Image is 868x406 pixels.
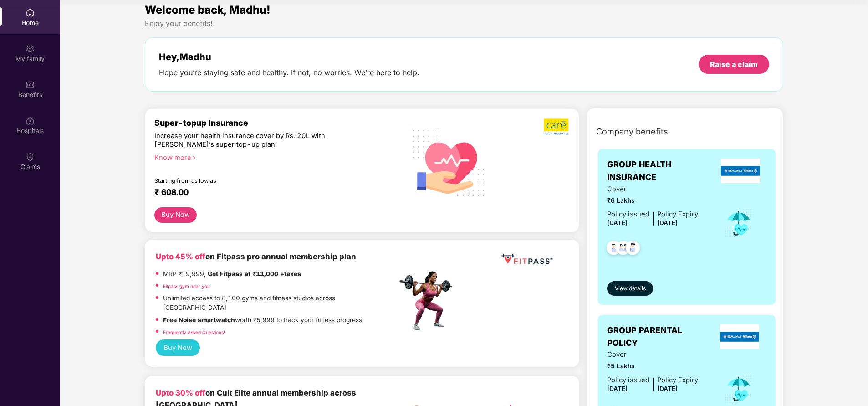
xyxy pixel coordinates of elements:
[159,51,419,62] div: Hey, Madhu
[154,132,357,149] div: Increase your health insurance cover by Rs. 20L with [PERSON_NAME]’s super top-up plan.
[397,269,460,333] img: fpp.png
[657,375,698,385] div: Policy Expiry
[163,315,362,325] p: worth ₹5,999 to track your fitness progress
[208,270,301,278] strong: Get Fitpass at ₹11,000 +taxes
[622,238,644,260] img: svg+xml;base64,PHN2ZyB4bWxucz0iaHR0cDovL3d3dy53My5vcmcvMjAwMC9zdmciIHdpZHRoPSI0OC45NDMiIGhlaWdodD...
[156,252,356,261] b: on Fitpass pro annual membership plan
[145,3,271,16] span: Welcome back, Madhu!
[724,374,754,404] img: icon
[607,209,649,220] div: Policy issued
[156,339,199,356] button: Buy Now
[26,80,35,89] img: svg+xml;base64,PHN2ZyBpZD0iQmVuZWZpdHMiIHhtbG5zPSJodHRwOi8vd3d3LnczLm9yZy8yMDAwL3N2ZyIgd2lkdGg9Ij...
[607,158,715,184] span: GROUP HEALTH INSURANCE
[607,219,628,226] span: [DATE]
[657,385,678,392] span: [DATE]
[154,177,358,184] div: Starting from as low as
[163,329,225,335] a: Frequently Asked Questions!
[26,8,35,17] img: svg+xml;base64,PHN2ZyBpZD0iSG9tZSIgeG1sbnM9Imh0dHA6Ly93d3cudzMub3JnLzIwMDAvc3ZnIiB3aWR0aD0iMjAiIG...
[710,59,758,69] div: Raise a claim
[544,118,570,135] img: b5dec4f62d2307b9de63beb79f102df3.png
[191,155,196,160] span: right
[154,118,397,128] div: Super-topup Insurance
[607,361,698,371] span: ₹5 Lakhs
[724,208,754,238] img: icon
[156,252,205,261] b: Upto 45% off
[145,19,783,28] div: Enjoy your benefits!
[500,251,554,267] img: fppp.png
[607,349,698,360] span: Cover
[607,324,713,350] span: GROUP PARENTAL POLICY
[154,187,388,198] div: ₹ 608.00
[721,159,760,183] img: insurerLogo
[163,316,235,324] strong: Free Noise smartwatch
[657,209,698,220] div: Policy Expiry
[26,152,35,161] img: svg+xml;base64,PHN2ZyBpZD0iQ2xhaW0iIHhtbG5zPSJodHRwOi8vd3d3LnczLm9yZy8yMDAwL3N2ZyIgd2lkdGg9IjIwIi...
[720,324,759,349] img: insurerLogo
[163,270,206,278] del: MRP ₹19,999,
[615,284,646,293] span: View details
[607,184,698,195] span: Cover
[159,68,419,77] div: Hope you’re staying safe and healthy. If not, no worries. We’re here to help.
[26,116,35,125] img: svg+xml;base64,PHN2ZyBpZD0iSG9zcGl0YWxzIiB4bWxucz0iaHR0cDovL3d3dy53My5vcmcvMjAwMC9zdmciIHdpZHRoPS...
[602,238,625,260] img: svg+xml;base64,PHN2ZyB4bWxucz0iaHR0cDovL3d3dy53My5vcmcvMjAwMC9zdmciIHdpZHRoPSI0OC45NDMiIGhlaWdodD...
[612,238,634,260] img: svg+xml;base64,PHN2ZyB4bWxucz0iaHR0cDovL3d3dy53My5vcmcvMjAwMC9zdmciIHdpZHRoPSI0OC45MTUiIGhlaWdodD...
[607,385,628,392] span: [DATE]
[657,219,678,226] span: [DATE]
[156,388,205,397] b: Upto 30% off
[607,281,653,296] button: View details
[163,293,396,313] p: Unlimited access to 8,100 gyms and fitness studios across [GEOGRAPHIC_DATA]
[163,283,210,289] a: Fitpass gym near you
[405,118,492,207] img: svg+xml;base64,PHN2ZyB4bWxucz0iaHR0cDovL3d3dy53My5vcmcvMjAwMC9zdmciIHhtbG5zOnhsaW5rPSJodHRwOi8vd3...
[607,375,649,385] div: Policy issued
[26,44,35,53] img: svg+xml;base64,PHN2ZyB3aWR0aD0iMjAiIGhlaWdodD0iMjAiIHZpZXdCb3g9IjAgMCAyMCAyMCIgZmlsbD0ibm9uZSIgeG...
[154,207,196,223] button: Buy Now
[154,154,391,160] div: Know more
[596,125,668,138] span: Company benefits
[607,196,698,206] span: ₹6 Lakhs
